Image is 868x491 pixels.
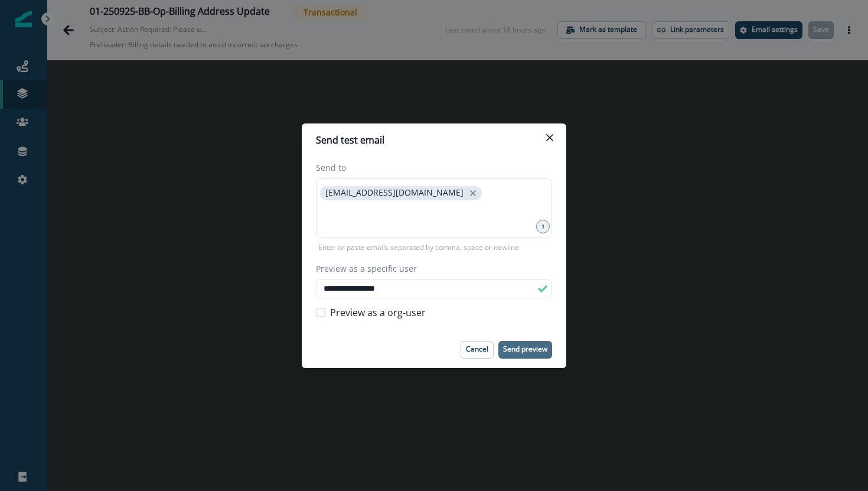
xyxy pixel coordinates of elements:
p: Send test email [316,133,384,147]
div: 1 [536,220,550,233]
p: Send preview [503,345,547,353]
label: Send to [316,161,545,174]
button: Cancel [461,341,494,359]
span: Preview as a org-user [330,305,426,320]
button: Close [540,128,559,147]
button: close [467,187,479,199]
label: Preview as a specific user [316,262,545,275]
button: Send preview [498,341,552,359]
p: Cancel [466,345,488,353]
p: Enter or paste emails separated by comma, space or newline [316,242,521,253]
p: [EMAIL_ADDRESS][DOMAIN_NAME] [325,188,464,198]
